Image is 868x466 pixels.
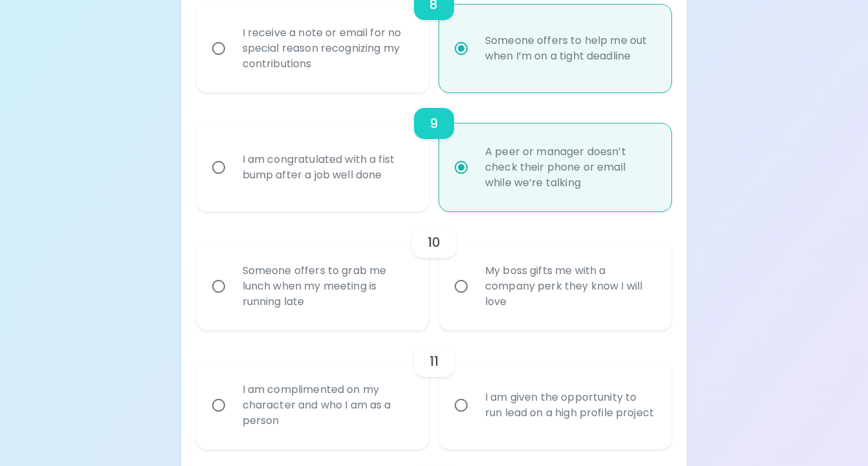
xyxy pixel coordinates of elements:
[475,129,664,206] div: A peer or manager doesn’t check their phone or email while we’re talking
[232,10,422,87] div: I receive a note or email for no special reason recognizing my contributions
[232,136,422,198] div: I am congratulated with a fist bump after a job well done
[475,17,664,79] div: Someone offers to help me out when I’m on a tight deadline
[429,351,439,372] h6: 11
[429,113,438,134] h6: 9
[475,374,664,436] div: I am given the opportunity to run lead on a high profile project
[197,211,672,330] div: choice-group-check
[197,330,672,449] div: choice-group-check
[475,248,664,325] div: My boss gifts me with a company perk they know I will love
[232,248,422,325] div: Someone offers to grab me lunch when my meeting is running late
[197,92,672,211] div: choice-group-check
[232,366,422,444] div: I am complimented on my character and who I am as a person
[428,232,440,253] h6: 10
